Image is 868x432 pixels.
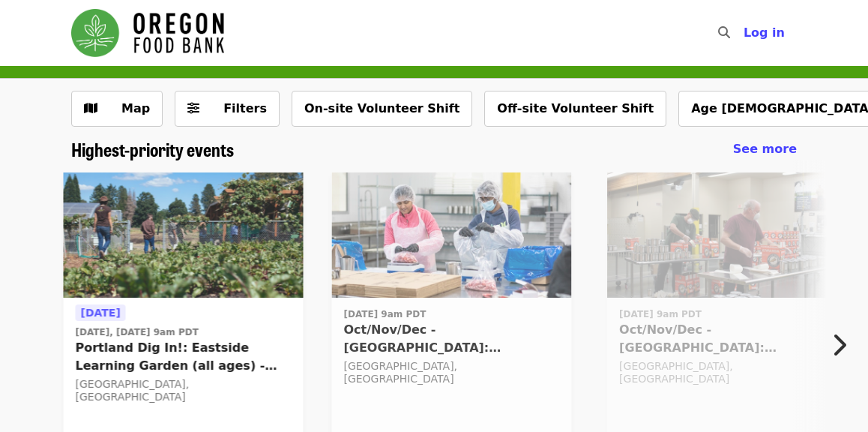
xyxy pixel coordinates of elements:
a: Highest-priority events [71,139,234,160]
time: [DATE], [DATE] 9am PDT [75,325,198,339]
a: See more [733,140,797,158]
span: See more [733,142,797,156]
time: [DATE] 9am PDT [343,307,426,321]
span: Oct/Nov/Dec - [GEOGRAPHIC_DATA]: Repack/Sort (age [DEMOGRAPHIC_DATA]+) [343,321,559,357]
div: [GEOGRAPHIC_DATA], [GEOGRAPHIC_DATA] [75,378,291,403]
button: Filters (0 selected) [175,91,280,127]
button: On-site Volunteer Shift [292,91,472,127]
span: [DATE] [80,307,120,319]
i: search icon [718,25,730,40]
div: Highest-priority events [59,139,809,160]
i: chevron-right icon [831,331,846,359]
span: Highest-priority events [71,136,234,162]
button: Off-site Volunteer Shift [484,91,666,127]
button: Show map view [71,91,163,127]
img: Oregon Food Bank - Home [71,9,224,57]
div: [GEOGRAPHIC_DATA], [GEOGRAPHIC_DATA] [343,360,559,385]
span: Portland Dig In!: Eastside Learning Garden (all ages) - Aug/Sept/Oct [75,339,291,375]
img: Portland Dig In!: Eastside Learning Garden (all ages) - Aug/Sept/Oct organized by Oregon Food Bank [63,172,303,298]
span: Log in [744,25,785,40]
span: Oct/Nov/Dec - [GEOGRAPHIC_DATA]: Repack/Sort (age [DEMOGRAPHIC_DATA]+) [619,321,835,357]
i: sliders-h icon [187,101,199,115]
img: Oct/Nov/Dec - Portland: Repack/Sort (age 16+) organized by Oregon Food Bank [607,172,847,298]
i: map icon [84,101,97,115]
button: Log in [732,18,797,48]
div: [GEOGRAPHIC_DATA], [GEOGRAPHIC_DATA] [619,360,835,385]
img: Oct/Nov/Dec - Beaverton: Repack/Sort (age 10+) organized by Oregon Food Bank [331,172,571,298]
button: Next item [819,324,868,366]
time: [DATE] 9am PDT [619,307,702,321]
span: Filters [223,101,267,115]
span: Map [121,101,150,115]
input: Search [739,15,751,51]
